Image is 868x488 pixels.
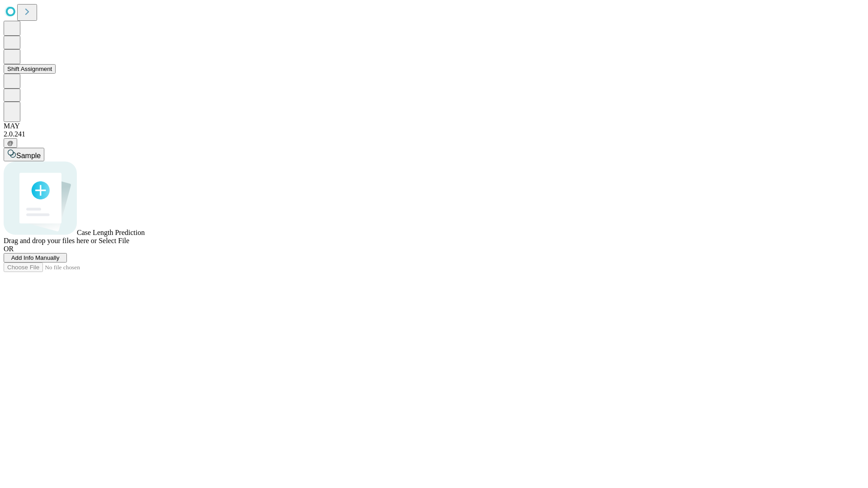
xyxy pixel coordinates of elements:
[4,237,97,244] span: Drag and drop your files here or
[4,138,17,148] button: @
[7,140,14,146] span: @
[4,148,44,161] button: Sample
[4,245,14,253] span: OR
[4,64,56,74] button: Shift Assignment
[4,130,864,138] div: 2.0.241
[4,253,67,263] button: Add Info Manually
[77,229,145,236] span: Case Length Prediction
[99,237,129,244] span: Select File
[11,254,60,261] span: Add Info Manually
[4,122,864,130] div: MAY
[16,152,41,160] span: Sample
